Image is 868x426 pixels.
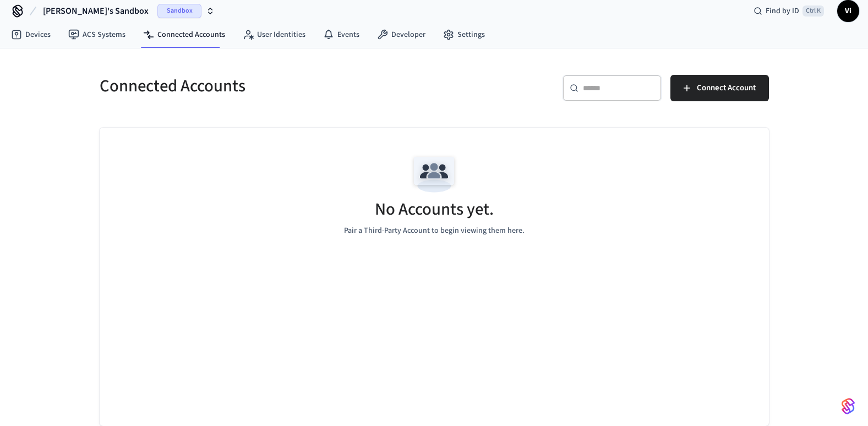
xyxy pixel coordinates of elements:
[670,75,769,101] button: Connect Account
[842,397,855,415] img: SeamLogoGradient.69752ec5.svg
[803,6,824,17] span: Ctrl K
[375,198,494,221] h5: No Accounts yet.
[134,25,234,45] a: Connected Accounts
[368,25,434,45] a: Developer
[766,6,799,17] span: Find by ID
[100,75,428,97] h5: Connected Accounts
[344,225,525,237] p: Pair a Third-Party Account to begin viewing them here.
[697,81,756,95] span: Connect Account
[410,150,459,199] img: Team Empty State
[745,1,833,21] div: Find by IDCtrl K
[2,25,59,45] a: Devices
[314,25,368,45] a: Events
[157,4,201,18] span: Sandbox
[838,1,858,21] span: Vi
[234,25,314,45] a: User Identities
[434,25,494,45] a: Settings
[59,25,134,45] a: ACS Systems
[43,4,149,18] span: [PERSON_NAME]'s Sandbox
